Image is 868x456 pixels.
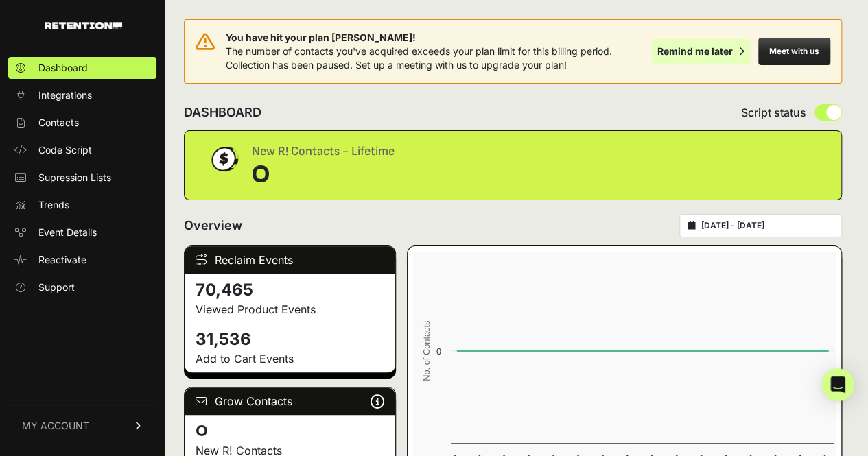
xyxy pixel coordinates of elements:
[8,194,156,216] a: Trends
[45,22,122,29] img: Retention.com
[8,57,156,79] a: Dashboard
[38,88,92,102] span: Integrations
[8,84,156,106] a: Integrations
[252,142,395,161] div: New R! Contacts - Lifetime
[741,104,806,121] span: Script status
[226,31,652,45] span: You have hit your plan [PERSON_NAME]!
[436,346,441,357] text: 0
[184,216,242,235] h2: Overview
[196,279,384,301] h4: 70,465
[8,221,156,243] a: Event Details
[758,38,830,65] button: Meet with us
[657,45,733,58] div: Remind me later
[196,328,384,350] h4: 31,536
[821,368,854,401] div: Open Intercom Messenger
[38,143,92,157] span: Code Script
[8,405,156,446] a: MY ACCOUNT
[421,320,432,381] text: No. of Contacts
[196,420,384,442] h4: 0
[207,142,241,176] img: dollar-coin-05c43ed7efb7bc0c12610022525b4bbbb207c7efeef5aecc26f025e68dcafac9.png
[226,45,612,71] span: The number of contacts you've acquired exceeds your plan limit for this billing period. Collectio...
[38,253,86,267] span: Reactivate
[252,161,395,189] div: 0
[196,350,384,367] p: Add to Cart Events
[8,112,156,134] a: Contacts
[8,249,156,271] a: Reactivate
[184,103,261,122] h2: DASHBOARD
[185,246,395,274] div: Reclaim Events
[652,39,750,64] button: Remind me later
[38,280,75,294] span: Support
[38,226,97,239] span: Event Details
[38,171,111,184] span: Supression Lists
[196,301,384,317] p: Viewed Product Events
[38,61,88,75] span: Dashboard
[8,139,156,161] a: Code Script
[8,276,156,298] a: Support
[38,198,69,212] span: Trends
[38,116,79,130] span: Contacts
[8,167,156,189] a: Supression Lists
[22,419,89,433] span: MY ACCOUNT
[185,387,395,415] div: Grow Contacts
